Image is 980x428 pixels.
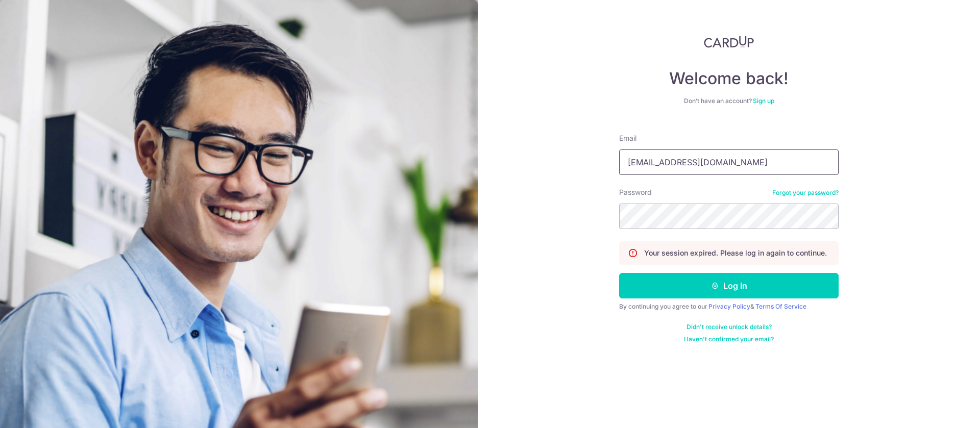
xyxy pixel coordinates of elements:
[687,323,772,331] a: Didn't receive unlock details?
[644,248,827,258] p: Your session expired. Please log in again to continue.
[619,149,839,175] input: Enter your Email
[619,68,839,89] h4: Welcome back!
[772,189,839,197] a: Forgot your password?
[755,303,806,310] a: Terms Of Service
[684,335,774,343] a: Haven't confirmed your email?
[753,97,774,105] a: Sign up
[619,133,636,143] label: Email
[704,36,754,48] img: CardUp Logo
[708,303,750,310] a: Privacy Policy
[619,187,652,197] label: Password
[619,97,839,105] div: Don’t have an account?
[619,303,839,311] div: By continuing you agree to our &
[619,273,839,298] button: Log in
